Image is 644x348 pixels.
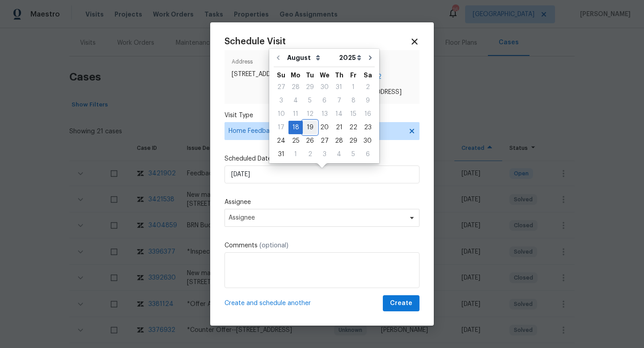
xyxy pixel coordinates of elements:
[332,81,346,93] div: 31
[332,94,346,107] div: Thu Aug 07 2025
[317,135,332,147] div: 27
[332,108,346,120] div: 14
[360,81,375,94] div: Sat Aug 02 2025
[346,134,360,148] div: Fri Aug 29 2025
[383,295,419,312] button: Create
[332,81,346,94] div: Thu Jul 31 2025
[271,49,285,67] button: Go to previous month
[317,81,332,93] div: 30
[225,166,419,183] input: M/D/YYYY
[274,121,288,134] div: Sun Aug 17 2025
[229,127,402,136] span: Home Feedback P1
[288,107,303,121] div: Mon Aug 11 2025
[288,81,303,94] div: Mon Jul 28 2025
[303,94,317,107] div: Tue Aug 05 2025
[288,121,303,134] div: 18
[346,94,360,107] div: Fri Aug 08 2025
[335,72,343,78] abbr: Thursday
[360,108,375,120] div: 16
[274,81,288,94] div: Sun Jul 27 2025
[303,134,317,148] div: Tue Aug 26 2025
[346,94,360,107] div: 8
[303,121,317,134] div: Tue Aug 19 2025
[274,148,288,161] div: 31
[225,111,419,120] label: Visit Type
[360,135,375,147] div: 30
[360,94,375,107] div: 9
[317,81,332,94] div: Wed Jul 30 2025
[332,135,346,147] div: 28
[303,81,317,94] div: Tue Jul 29 2025
[259,242,288,249] span: (optional)
[346,107,360,121] div: Fri Aug 15 2025
[274,94,288,107] div: Sun Aug 03 2025
[360,134,375,148] div: Sat Aug 30 2025
[225,241,419,250] label: Comments
[350,72,356,78] abbr: Friday
[274,81,288,93] div: 27
[285,51,337,64] select: Month
[346,148,360,161] div: Fri Sep 05 2025
[225,154,419,163] label: Scheduled Date
[332,121,346,134] div: Thu Aug 21 2025
[303,121,317,134] div: 19
[317,107,332,121] div: Wed Aug 13 2025
[317,121,332,134] div: Wed Aug 20 2025
[360,107,375,121] div: Sat Aug 16 2025
[288,121,303,134] div: Mon Aug 18 2025
[288,134,303,148] div: Mon Aug 25 2025
[317,134,332,148] div: Wed Aug 27 2025
[288,94,303,107] div: 4
[332,107,346,121] div: Thu Aug 14 2025
[303,94,317,107] div: 5
[229,214,404,221] span: Assignee
[306,72,314,78] abbr: Tuesday
[360,148,375,161] div: 6
[346,121,360,134] div: 22
[303,108,317,120] div: 12
[410,37,419,47] span: Close
[274,148,288,161] div: Sun Aug 31 2025
[303,107,317,121] div: Tue Aug 12 2025
[303,148,317,161] div: 2
[360,121,375,134] div: 23
[364,49,377,67] button: Go to next month
[332,134,346,148] div: Thu Aug 28 2025
[317,148,332,161] div: Wed Sep 03 2025
[317,148,332,161] div: 3
[360,148,375,161] div: Sat Sep 06 2025
[225,299,311,308] span: Create and schedule another
[225,37,286,46] span: Schedule Visit
[291,72,301,78] abbr: Monday
[346,81,360,93] div: 1
[360,94,375,107] div: Sat Aug 09 2025
[303,135,317,147] div: 26
[360,121,375,134] div: Sat Aug 23 2025
[317,121,332,134] div: 20
[337,51,364,64] select: Year
[277,72,285,78] abbr: Sunday
[390,298,412,309] span: Create
[288,135,303,147] div: 25
[346,108,360,120] div: 15
[364,72,372,78] abbr: Saturday
[274,107,288,121] div: Sun Aug 10 2025
[288,148,303,161] div: 1
[346,121,360,134] div: Fri Aug 22 2025
[288,81,303,93] div: 28
[332,148,346,161] div: Thu Sep 04 2025
[232,57,302,70] span: Address
[317,108,332,120] div: 13
[274,108,288,120] div: 10
[303,81,317,93] div: 29
[288,108,303,120] div: 11
[346,148,360,161] div: 5
[303,148,317,161] div: Tue Sep 02 2025
[332,94,346,107] div: 7
[274,135,288,147] div: 24
[360,81,375,93] div: 2
[274,121,288,134] div: 17
[288,148,303,161] div: Mon Sep 01 2025
[274,134,288,148] div: Sun Aug 24 2025
[320,72,330,78] abbr: Wednesday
